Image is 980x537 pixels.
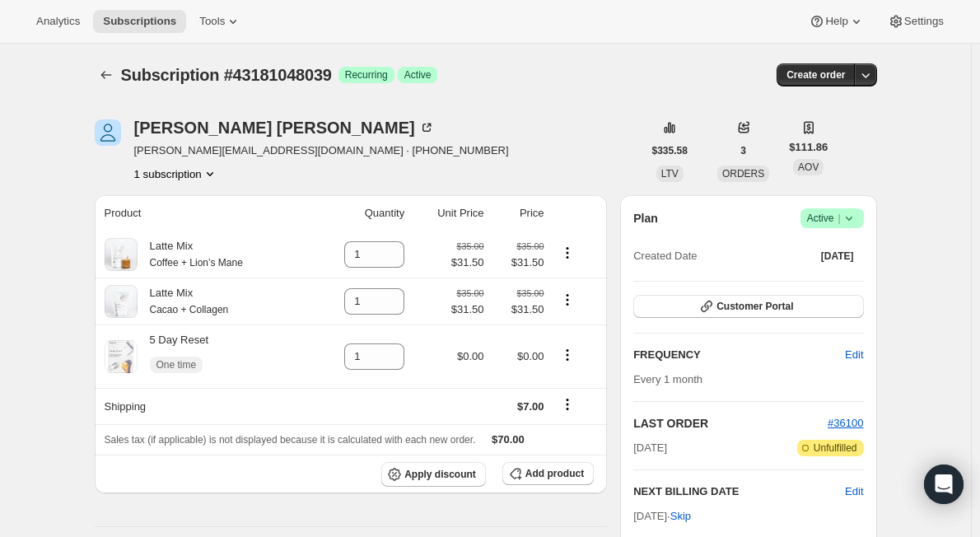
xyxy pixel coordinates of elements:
[95,388,311,424] th: Shipping
[517,400,544,413] span: $7.00
[652,144,688,157] span: $335.58
[661,168,679,180] span: LTV
[828,415,863,432] button: #36100
[828,417,863,429] a: #36100
[838,212,840,225] span: |
[904,15,944,28] span: Settings
[633,210,658,226] h2: Plan
[845,483,863,500] button: Edit
[642,139,698,162] button: $335.58
[93,10,186,33] button: Subscriptions
[150,304,229,315] small: Cacao + Collagen
[740,144,746,157] span: 3
[345,68,388,82] span: Recurring
[404,468,476,481] span: Apply discount
[554,291,581,309] button: Product actions
[451,254,484,271] span: $31.50
[95,63,118,86] button: Subscriptions
[807,210,857,226] span: Active
[103,15,176,28] span: Subscriptions
[404,68,432,82] span: Active
[156,358,197,371] span: One time
[554,395,581,413] button: Shipping actions
[786,68,845,82] span: Create order
[134,142,509,159] span: [PERSON_NAME][EMAIL_ADDRESS][DOMAIN_NAME] · [PHONE_NUMBER]
[138,332,209,381] div: 5 Day Reset
[633,295,863,318] button: Customer Portal
[95,195,311,231] th: Product
[835,342,873,368] button: Edit
[633,483,845,500] h2: NEXT BILLING DATE
[633,248,697,264] span: Created Date
[517,350,544,362] span: $0.00
[502,462,594,485] button: Add product
[36,15,80,28] span: Analytics
[799,10,874,33] button: Help
[189,10,251,33] button: Tools
[670,508,691,525] span: Skip
[633,373,702,385] span: Every 1 month
[633,440,667,456] span: [DATE]
[516,288,544,298] small: $35.00
[310,195,409,231] th: Quantity
[105,285,138,318] img: product img
[660,503,701,530] button: Skip
[777,63,855,86] button: Create order
[554,244,581,262] button: Product actions
[494,254,544,271] span: $31.50
[456,288,483,298] small: $35.00
[789,139,828,156] span: $111.86
[451,301,484,318] span: $31.50
[516,241,544,251] small: $35.00
[199,15,225,28] span: Tools
[825,15,847,28] span: Help
[121,66,332,84] span: Subscription #43181048039
[138,285,229,318] div: Latte Mix
[457,350,484,362] span: $0.00
[409,195,488,231] th: Unit Price
[878,10,954,33] button: Settings
[633,347,845,363] h2: FREQUENCY
[26,10,90,33] button: Analytics
[494,301,544,318] span: $31.50
[381,462,486,487] button: Apply discount
[95,119,121,146] span: Sophie Linnett
[798,161,819,173] span: AOV
[633,510,691,522] span: [DATE] ·
[489,195,549,231] th: Price
[633,415,828,432] h2: LAST ORDER
[105,238,138,271] img: product img
[138,238,243,271] div: Latte Mix
[814,441,857,455] span: Unfulfilled
[525,467,584,480] span: Add product
[811,245,864,268] button: [DATE]
[821,250,854,263] span: [DATE]
[716,300,793,313] span: Customer Portal
[150,257,243,268] small: Coffee + Lion’s Mane
[722,168,764,180] span: ORDERS
[492,433,525,446] span: $70.00
[730,139,756,162] button: 3
[554,346,581,364] button: Product actions
[456,241,483,251] small: $35.00
[134,119,435,136] div: [PERSON_NAME] [PERSON_NAME]
[134,166,218,182] button: Product actions
[105,434,476,446] span: Sales tax (if applicable) is not displayed because it is calculated with each new order.
[845,347,863,363] span: Edit
[924,465,964,504] div: Open Intercom Messenger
